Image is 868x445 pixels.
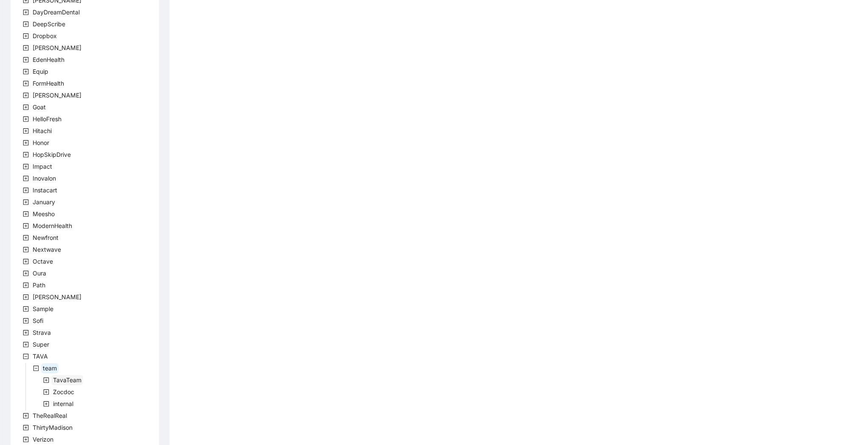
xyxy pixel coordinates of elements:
span: plus-square [23,437,29,442]
span: internal [51,399,75,409]
span: TavaTeam [53,376,81,384]
span: Super [33,341,49,348]
span: ModernHealth [31,221,74,231]
span: FormHealth [33,80,64,87]
span: TAVA [33,353,48,360]
span: plus-square [23,235,29,241]
span: Zocdoc [53,388,74,395]
span: [PERSON_NAME] [33,92,81,99]
span: plus-square [43,401,49,407]
span: plus-square [23,57,29,63]
span: Instacart [31,185,59,195]
span: Rothman [31,292,83,302]
span: [PERSON_NAME] [33,293,81,300]
span: plus-square [23,21,29,27]
span: Strava [31,328,53,338]
span: Path [31,280,47,290]
span: Sample [33,305,53,312]
span: Inovalon [33,175,56,182]
span: team [43,364,57,372]
span: plus-square [23,318,29,324]
span: Earnest [31,43,83,53]
span: Hitachi [33,127,52,134]
span: ThirtyMadison [33,424,72,431]
span: plus-square [23,211,29,217]
span: plus-square [23,116,29,122]
span: Verizon [31,434,55,445]
span: plus-square [23,164,29,170]
span: plus-square [23,247,29,253]
span: plus-square [23,413,29,419]
span: minus-square [33,365,39,371]
span: DeepScribe [31,19,67,29]
span: Dropbox [31,31,58,41]
span: plus-square [23,259,29,264]
span: Garner [31,90,83,100]
span: Goat [33,103,46,111]
span: January [31,197,57,207]
span: DeepScribe [33,20,65,28]
span: Meesho [31,209,56,219]
span: Path [33,281,45,289]
span: plus-square [43,389,49,395]
span: Sofi [31,316,45,326]
span: plus-square [23,187,29,193]
span: Oura [31,268,48,278]
span: Oura [33,270,46,277]
span: plus-square [23,270,29,276]
span: internal [53,400,73,407]
span: plus-square [43,377,49,383]
span: TheRealReal [33,412,67,419]
span: plus-square [23,140,29,146]
span: plus-square [23,45,29,51]
span: TAVA [31,351,50,362]
span: Equip [33,68,48,75]
span: ModernHealth [33,222,72,229]
span: Zocdoc [51,387,76,397]
span: plus-square [23,128,29,134]
span: Hitachi [31,126,53,136]
span: plus-square [23,9,29,15]
span: Honor [33,139,49,146]
span: minus-square [23,353,29,359]
span: plus-square [23,223,29,229]
span: plus-square [23,152,29,158]
span: plus-square [23,282,29,288]
span: Instacart [33,186,57,194]
span: HelloFresh [31,114,63,124]
span: Newfront [33,234,58,241]
span: Impact [33,163,52,170]
span: TheRealReal [31,411,69,421]
span: Sofi [33,317,43,324]
span: HelloFresh [33,115,61,122]
span: DayDreamDental [31,7,81,17]
span: HopSkipDrive [33,151,71,158]
span: Octave [31,256,55,267]
span: Dropbox [33,32,57,39]
span: Verizon [33,436,53,443]
span: plus-square [23,104,29,110]
span: Impact [31,161,54,172]
span: January [33,198,55,206]
span: [PERSON_NAME] [33,44,81,51]
span: plus-square [23,425,29,431]
span: plus-square [23,330,29,336]
span: plus-square [23,81,29,86]
span: plus-square [23,175,29,181]
span: plus-square [23,306,29,312]
span: plus-square [23,342,29,348]
span: Honor [31,138,51,148]
span: plus-square [23,92,29,98]
span: plus-square [23,69,29,75]
span: HopSkipDrive [31,150,72,160]
span: Goat [31,102,47,112]
span: Sample [31,304,55,314]
span: Meesho [33,210,55,217]
span: Super [31,339,51,350]
span: FormHealth [31,78,66,89]
span: Octave [33,258,53,265]
span: Inovalon [31,173,58,184]
span: TavaTeam [51,375,83,385]
span: ThirtyMadison [31,423,74,433]
span: plus-square [23,199,29,205]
